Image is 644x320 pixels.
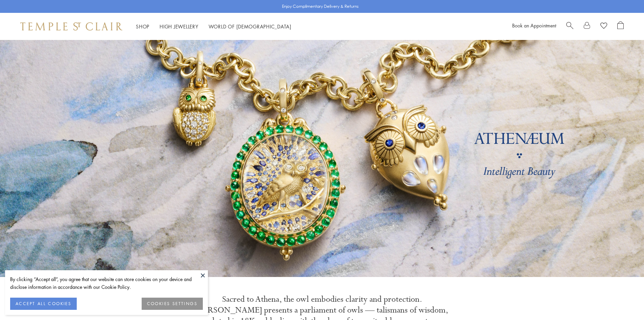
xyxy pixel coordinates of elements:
[20,22,122,30] img: Temple St. Clair
[617,21,624,31] a: Open Shopping Bag
[10,275,203,291] div: By clicking “Accept all”, you agree that our website can store cookies on your device and disclos...
[160,23,198,30] a: High JewelleryHigh Jewellery
[566,21,573,31] a: Search
[282,3,359,10] p: Enjoy Complimentary Delivery & Returns
[512,22,556,29] a: Book an Appointment
[136,23,149,30] a: ShopShop
[136,22,291,31] nav: Main navigation
[209,23,291,30] a: World of [DEMOGRAPHIC_DATA]World of [DEMOGRAPHIC_DATA]
[600,21,607,31] a: View Wishlist
[142,298,203,310] button: COOKIES SETTINGS
[10,298,77,310] button: ACCEPT ALL COOKIES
